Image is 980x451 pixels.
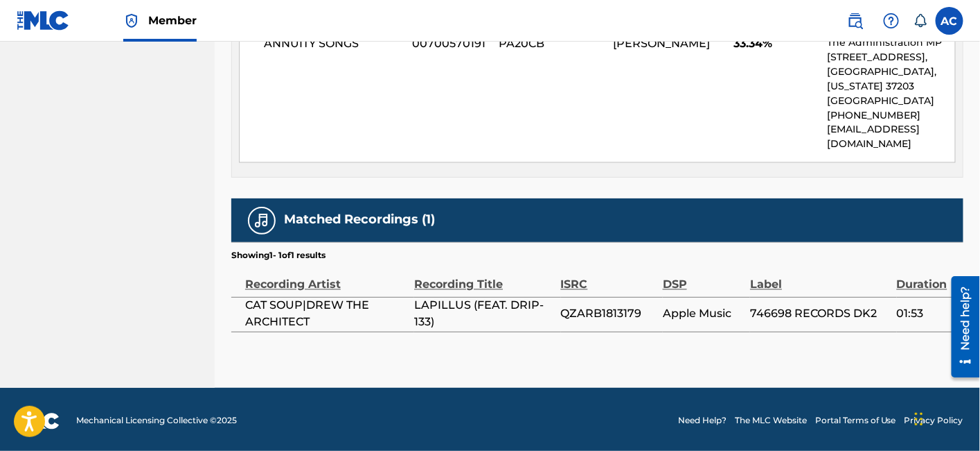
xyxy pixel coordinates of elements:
p: [PHONE_NUMBER] [827,108,955,123]
div: Recording Title [414,262,553,293]
a: Privacy Policy [905,415,963,427]
p: Showing 1 - 1 of 1 results [231,250,326,262]
p: [GEOGRAPHIC_DATA], [US_STATE] 37203 [827,65,955,94]
div: User Menu [936,7,963,35]
div: DSP [663,262,743,293]
img: help [883,12,900,29]
img: Matched Recordings [253,212,270,229]
div: Recording Artist [245,262,407,293]
span: Apple Music [663,306,743,323]
img: Top Rightsholder [123,12,140,29]
p: [EMAIL_ADDRESS][DOMAIN_NAME] [827,123,955,152]
span: ANNUITY SONGS [264,35,402,52]
a: Public Search [841,7,869,35]
div: Notifications [914,14,927,28]
a: Portal Terms of Use [815,415,896,427]
div: Drag [915,398,923,440]
span: LAPILLUS (FEAT. DRIP-133) [414,298,553,331]
p: [GEOGRAPHIC_DATA] [827,94,955,108]
span: [PERSON_NAME] [613,37,710,50]
img: search [847,12,864,29]
span: Mechanical Licensing Collective © 2025 [76,415,237,427]
span: QZARB1813179 [561,306,656,323]
div: Help [877,7,905,35]
iframe: Chat Widget [911,384,980,451]
span: PA20CB [499,35,603,52]
span: 33.34% [734,35,817,52]
a: Need Help? [678,415,727,427]
div: ISRC [561,262,656,293]
span: 746698 RECORDS DK2 [750,306,889,323]
p: The Administration MP [827,35,955,50]
span: 00700570191 [413,35,489,52]
span: CAT SOUP|DREW THE ARCHITECT [245,298,407,331]
span: 01:53 [897,306,956,323]
div: Label [750,262,889,293]
div: Duration [897,262,956,293]
img: MLC Logo [17,10,70,31]
p: [STREET_ADDRESS], [827,50,955,65]
span: Member [148,12,197,28]
a: The MLC Website [735,415,807,427]
h5: Matched Recordings (1) [284,212,435,228]
iframe: Resource Center [941,271,980,383]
